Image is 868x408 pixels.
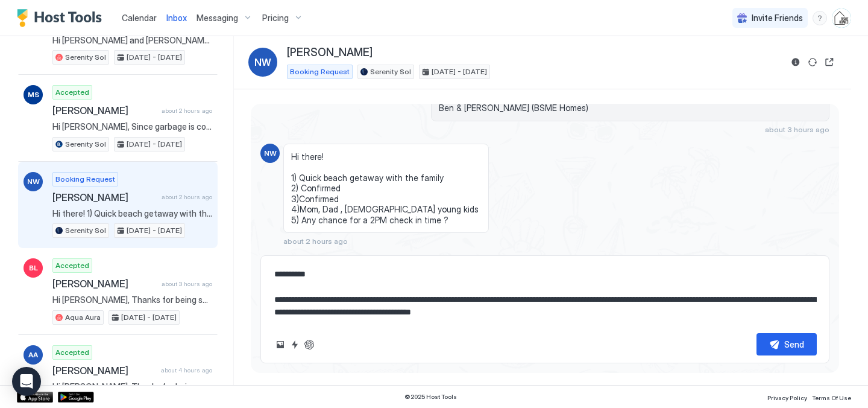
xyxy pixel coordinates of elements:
span: [PERSON_NAME] [287,46,373,60]
button: Open reservation [822,55,837,69]
span: [DATE] - [DATE] [127,52,182,63]
span: Serenity Sol [65,52,106,63]
span: [DATE] - [DATE] [127,139,182,150]
a: Google Play Store [58,392,94,403]
span: Aqua Aura [65,312,101,323]
span: Calendar [122,13,157,23]
a: Terms Of Use [812,390,851,403]
span: about 4 hours ago [161,366,212,374]
span: Invite Friends [752,13,803,24]
div: Send [784,338,804,351]
span: Hi there! 1) Quick beach getaway with the family 2) Confirmed 3)Confirmed 4)Mom, Dad , [DEMOGRAPH... [52,208,212,219]
span: Accepted [55,347,89,358]
div: Open Intercom Messenger [12,367,41,396]
span: AA [28,349,38,360]
span: [PERSON_NAME] [52,191,157,203]
div: menu [813,11,827,25]
span: Serenity Sol [65,139,106,150]
span: [PERSON_NAME] [52,278,157,290]
span: MS [28,89,39,100]
button: Reservation information [788,55,803,69]
span: [PERSON_NAME] [52,104,157,116]
button: Upload image [273,337,288,352]
span: Booking Request [55,174,115,185]
span: Privacy Policy [767,394,807,401]
span: Hi [PERSON_NAME], Since garbage is collected for Serenity Sol every [DATE] morning, would you be ... [52,121,212,132]
span: [DATE] - [DATE] [121,312,177,323]
span: © 2025 Host Tools [404,393,457,401]
a: Host Tools Logo [17,9,107,27]
span: Messaging [197,13,238,24]
span: Hi [PERSON_NAME] and [PERSON_NAME]! My name is [PERSON_NAME]. Im from [GEOGRAPHIC_DATA], [GEOGRAP... [52,35,212,46]
span: Hi there! 1) Quick beach getaway with the family 2) Confirmed 3)Confirmed 4)Mom, Dad , [DEMOGRAPH... [291,151,481,226]
a: Calendar [122,11,157,24]
span: Accepted [55,260,89,271]
span: about 2 hours ago [162,107,212,115]
span: NW [264,148,277,159]
span: Terms Of Use [812,394,851,401]
span: [DATE] - [DATE] [432,66,487,77]
a: Privacy Policy [767,390,807,403]
span: Serenity Sol [65,225,106,236]
span: Serenity Sol [370,66,411,77]
button: Send [756,333,817,355]
span: Pricing [262,13,289,24]
button: Quick reply [288,337,302,352]
span: about 2 hours ago [283,237,348,246]
button: ChatGPT Auto Reply [302,337,316,352]
span: BL [29,263,38,273]
a: App Store [17,392,53,403]
span: Hi [PERSON_NAME], Thanks for being such a great guest and taking good care of our home. We gladly... [52,381,212,392]
span: Accepted [55,87,89,98]
span: NW [27,176,40,187]
span: about 3 hours ago [162,280,212,288]
div: User profile [832,8,851,28]
span: about 2 hours ago [162,193,212,201]
span: about 3 hours ago [765,125,829,134]
span: Booking Request [290,66,350,77]
button: Sync reservation [805,55,820,69]
span: Hi [PERSON_NAME], Thanks for being such a great guest and taking good care of our home. We gladly... [52,295,212,305]
span: [DATE] - [DATE] [127,225,182,236]
span: Inbox [166,13,187,23]
span: [PERSON_NAME] [52,365,156,377]
a: Inbox [166,11,187,24]
span: NW [254,55,271,69]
